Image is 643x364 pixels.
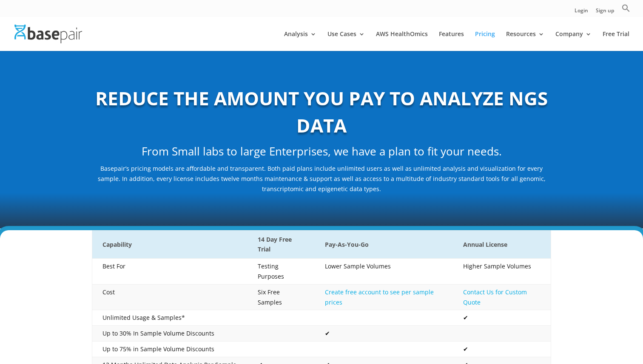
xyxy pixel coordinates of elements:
[92,230,248,259] th: Capability
[453,230,551,259] th: Annual License
[284,31,316,51] a: Analysis
[315,230,453,259] th: Pay-As-You-Go
[248,230,315,259] th: 14 Day Free Trial
[98,164,546,193] span: Basepair’s pricing models are affordable and transparent. Both paid plans include unlimited users...
[248,284,315,310] td: Six Free Samples
[463,288,527,306] a: Contact Us for Custom Quote
[92,310,248,326] td: Unlimited Usage & Samples*
[92,259,248,285] td: Best For
[596,8,614,17] a: Sign up
[439,31,464,51] a: Features
[327,31,365,51] a: Use Cases
[453,341,551,357] td: ✔
[453,259,551,285] td: Higher Sample Volumes
[92,326,248,341] td: Up to 30% In Sample Volume Discounts
[95,85,548,138] b: REDUCE THE AMOUNT YOU PAY TO ANALYZE NGS DATA
[575,8,588,17] a: Login
[92,284,248,310] td: Cost
[506,31,544,51] a: Resources
[555,31,592,51] a: Company
[453,310,551,326] td: ✔
[603,31,629,51] a: Free Trial
[376,31,428,51] a: AWS HealthOmics
[475,31,495,51] a: Pricing
[315,259,453,285] td: Lower Sample Volumes
[622,4,630,17] a: Search Icon Link
[622,4,630,12] svg: Search
[92,144,551,164] h2: From Small labs to large Enterprises, we have a plan to fit your needs.
[248,259,315,285] td: Testing Purposes
[325,288,434,306] a: Create free account to see per sample prices
[315,326,453,341] td: ✔
[14,25,82,43] img: Basepair
[92,341,248,357] td: Up to 75% in Sample Volume Discounts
